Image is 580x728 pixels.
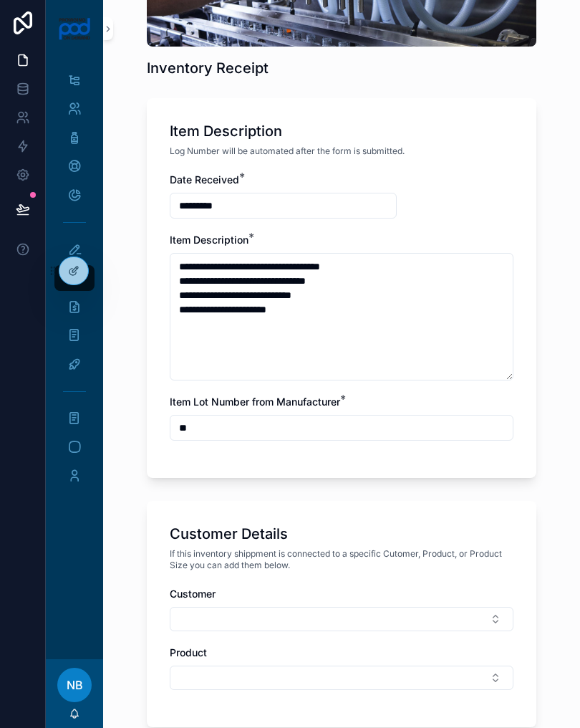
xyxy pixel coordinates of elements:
span: NB [67,676,83,694]
span: If this inventory shippment is connected to a specific Cutomer, Product, or Product Size you can ... [170,548,513,571]
span: Item Lot Number from Manufacturer [170,396,340,408]
span: Item Description [170,234,248,246]
img: App logo [58,17,92,40]
button: Select Button [170,666,513,690]
span: Product [170,646,207,658]
h1: Inventory Receipt [147,58,269,78]
h1: Customer Details [170,524,288,544]
div: scrollable content [46,57,103,507]
span: Log Number will be automated after the form is submitted. [170,145,405,157]
h1: Item Description [170,121,282,141]
span: Customer [170,588,216,600]
button: Select Button [170,607,513,631]
span: Date Received [170,173,239,186]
